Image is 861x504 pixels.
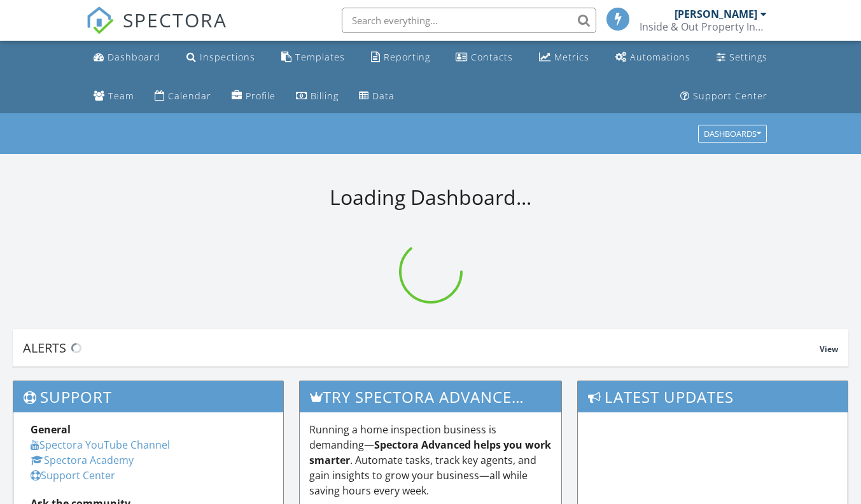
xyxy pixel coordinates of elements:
[31,438,170,452] a: Spectora YouTube Channel
[309,438,551,467] strong: Spectora Advanced helps you work smarter
[729,51,767,63] div: Settings
[675,8,757,20] div: [PERSON_NAME]
[86,6,114,34] img: The Best Home Inspection Software - Spectora
[311,90,339,102] div: Billing
[675,85,773,108] a: Support Center
[630,51,690,63] div: Automations
[108,51,160,63] div: Dashboard
[534,46,594,69] a: Metrics
[181,46,260,69] a: Inspections
[342,8,596,33] input: Search everything...
[820,344,838,354] span: View
[384,51,430,63] div: Reporting
[123,6,227,33] span: SPECTORA
[276,46,350,69] a: Templates
[88,85,139,108] a: Team
[86,17,227,44] a: SPECTORA
[31,423,71,437] strong: General
[300,381,562,412] h3: Try spectora advanced [DATE]
[246,90,276,102] div: Profile
[554,51,589,63] div: Metrics
[309,422,552,498] p: Running a home inspection business is demanding— . Automate tasks, track key agents, and gain ins...
[168,90,211,102] div: Calendar
[31,453,134,467] a: Spectora Academy
[150,85,216,108] a: Calendar
[31,468,115,482] a: Support Center
[704,130,761,139] div: Dashboards
[366,46,435,69] a: Reporting
[693,90,767,102] div: Support Center
[578,381,848,412] h3: Latest Updates
[354,85,400,108] a: Data
[291,85,344,108] a: Billing
[88,46,165,69] a: Dashboard
[471,51,513,63] div: Contacts
[227,85,281,108] a: Company Profile
[13,381,283,412] h3: Support
[711,46,773,69] a: Settings
[610,46,696,69] a: Automations (Basic)
[23,339,820,356] div: Alerts
[295,51,345,63] div: Templates
[372,90,395,102] div: Data
[698,125,767,143] button: Dashboards
[108,90,134,102] div: Team
[640,20,767,33] div: Inside & Out Property Inspectors, Inc
[200,51,255,63] div: Inspections
[451,46,518,69] a: Contacts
